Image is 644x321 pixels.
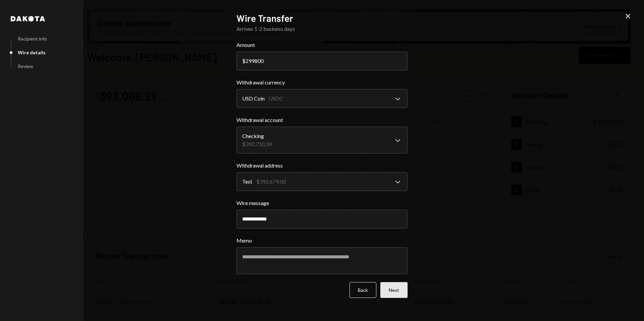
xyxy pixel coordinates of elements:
[236,25,408,33] div: Arrives 1-2 business days
[236,162,408,170] label: Withdrawal address
[236,78,408,86] label: Withdrawal currency
[242,58,246,64] div: $
[236,12,408,25] h2: Wire Transfer
[236,116,408,124] label: Withdrawal account
[350,282,376,298] button: Back
[18,50,46,55] div: Wire details
[236,172,408,191] button: Withdrawal address
[236,52,408,70] input: 0.00
[18,63,33,69] div: Review
[236,199,408,207] label: Wire message
[269,94,283,103] div: USDC
[236,89,408,108] button: Withdrawal currency
[236,41,408,49] label: Amount
[236,127,408,153] button: Withdrawal account
[380,282,408,298] button: Next
[18,36,47,42] div: Recipient info
[236,237,408,245] label: Memo
[256,178,286,186] div: $392,679.00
